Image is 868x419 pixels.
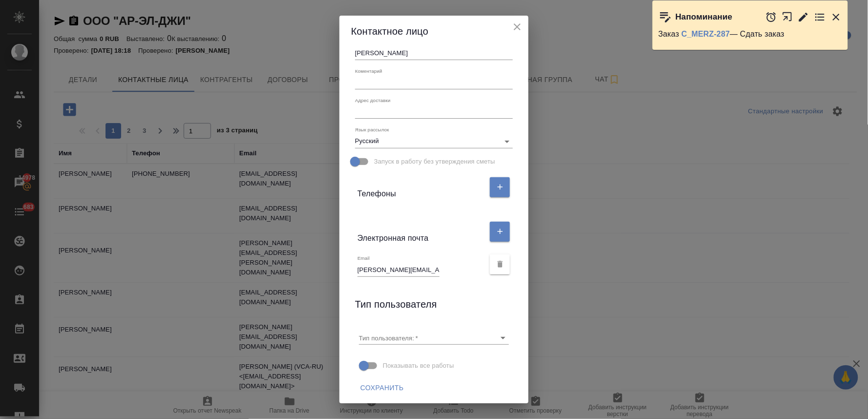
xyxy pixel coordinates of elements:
[358,219,485,244] div: Электронная почта
[355,98,391,103] label: Адрес доставки
[814,11,826,23] button: Перейти в todo
[357,379,408,397] button: Сохранить
[355,134,513,148] div: Русский
[490,222,510,242] button: Редактировать
[351,26,428,37] span: Контактное лицо
[383,361,454,371] span: Показывать все работы
[658,29,842,39] p: Заказ — Сдать заказ
[676,12,733,22] p: Напоминание
[358,175,485,200] div: Телефоны
[358,256,370,261] label: Email
[490,254,510,274] button: Удалить
[490,177,510,197] button: Редактировать
[355,296,437,312] h6: Тип пользователя
[510,20,525,34] button: close
[798,11,809,23] button: Редактировать
[355,69,382,74] label: Коментарий
[496,331,510,345] button: Open
[374,157,495,167] span: Запуск в работу без утверждения сметы
[830,11,842,23] button: Закрыть
[355,127,389,132] label: Язык рассылок
[765,11,777,23] button: Отложить
[782,6,793,27] button: Открыть в новой вкладке
[681,30,730,38] a: C_MERZ-287
[360,382,404,394] span: Сохранить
